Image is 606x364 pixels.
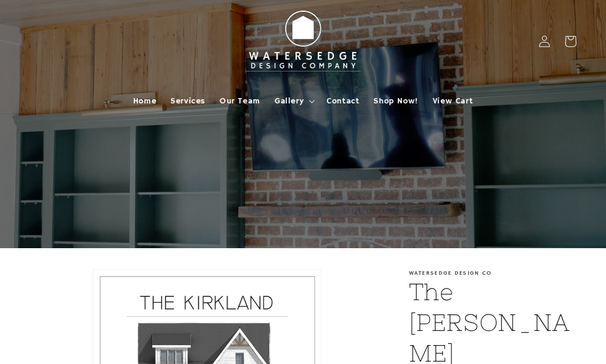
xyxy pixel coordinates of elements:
[275,96,304,106] span: Gallery
[170,96,205,106] span: Services
[327,96,359,106] span: Contact
[220,96,260,106] span: Our Team
[267,89,320,113] summary: Gallery
[133,96,156,106] span: Home
[409,269,576,277] p: Watersedge Design Co
[320,89,366,113] a: Contact
[366,89,425,113] a: Shop Now!
[163,89,212,113] a: Services
[373,96,418,106] span: Shop Now!
[126,89,163,113] a: Home
[238,5,368,78] img: Watersedge Design Co
[433,96,473,106] span: View Cart
[426,89,480,113] a: View Cart
[212,89,267,113] a: Our Team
